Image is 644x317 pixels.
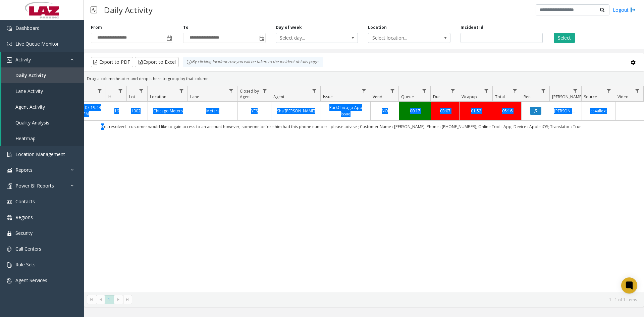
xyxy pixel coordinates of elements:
[7,231,12,236] img: 'icon'
[7,42,12,47] img: 'icon'
[15,56,31,63] span: Activity
[1,52,84,67] a: Activity
[95,86,104,95] a: Date Filter Menu
[273,94,284,100] span: Agent
[7,26,12,31] img: 'icon'
[571,86,580,95] a: Parker Filter Menu
[586,108,611,114] a: cc4allext
[108,94,111,100] span: H
[131,108,144,114] a: 100240
[7,152,12,157] img: 'icon'
[105,295,114,304] span: Page 1
[1,99,84,115] a: Agent Activity
[310,86,319,95] a: Agent Filter Menu
[258,33,265,43] span: Toggle popup
[7,278,12,283] img: 'icon'
[15,88,43,94] span: Lane Activity
[375,108,395,114] a: NO
[150,94,166,100] span: Location
[70,104,102,117] a: [DATE] 07:19:44 PM
[7,168,12,173] img: 'icon'
[461,24,483,31] label: Incident Id
[276,33,341,43] span: Select day...
[91,57,133,67] button: Export to PDF
[15,104,45,110] span: Agent Activity
[368,33,434,43] span: Select location...
[373,94,382,100] span: Vend
[165,33,173,43] span: Toggle popup
[242,108,267,114] a: YES
[7,199,12,205] img: 'icon'
[7,183,12,189] img: 'icon'
[584,94,597,100] span: Source
[7,57,12,63] img: 'icon'
[524,94,531,100] span: Rec.
[110,108,123,114] a: 19
[1,115,84,130] a: Quality Analysis
[135,57,179,67] button: Export to Excel
[7,262,12,268] img: 'icon'
[183,57,323,67] div: By clicking Incident row you will be taken to the incident details page.
[433,94,440,100] span: Dur
[462,94,477,100] span: Wrapup
[1,83,84,99] a: Lane Activity
[91,2,97,18] img: pageIcon
[464,108,489,114] a: 01:52
[137,86,146,95] a: Lot Filter Menu
[15,151,65,157] span: Location Management
[240,88,259,100] span: Closed by Agent
[403,108,427,114] a: 00:17
[497,108,517,114] div: 05:16
[552,94,583,100] span: [PERSON_NAME]
[15,135,36,142] span: Heatmap
[435,108,455,114] a: 03:07
[630,6,636,13] img: logout
[1,130,84,146] a: Heatmap
[401,94,414,100] span: Queue
[15,119,49,126] span: Quality Analysis
[511,86,520,95] a: Total Filter Menu
[15,230,33,236] span: Security
[260,86,269,95] a: Closed by Agent Filter Menu
[554,108,578,114] a: [PERSON_NAME]
[539,86,548,95] a: Rec. Filter Menu
[15,72,46,78] span: Daily Activity
[183,24,189,31] label: To
[15,182,54,189] span: Power BI Reports
[495,94,505,100] span: Total
[7,247,12,252] img: 'icon'
[15,167,33,173] span: Reports
[251,108,258,114] span: YES
[613,6,636,13] a: Logout
[177,86,186,95] a: Location Filter Menu
[15,277,47,283] span: Agent Services
[15,198,35,205] span: Contacts
[275,108,317,114] a: Sha'[PERSON_NAME]
[39,120,644,133] td: Not resolved - customer would like to gain access to an account however, someone before him had t...
[604,86,613,95] a: Source Filter Menu
[192,108,233,114] a: Meters
[129,94,135,100] span: Lot
[325,104,366,117] a: ParkChicago App Issue
[554,33,575,43] button: Select
[448,86,458,95] a: Dur Filter Menu
[186,59,192,65] img: infoIcon.svg
[420,86,429,95] a: Queue Filter Menu
[388,86,397,95] a: Vend Filter Menu
[482,86,491,95] a: Wrapup Filter Menu
[116,86,125,95] a: H Filter Menu
[368,24,387,31] label: Location
[15,246,41,252] span: Call Centers
[152,108,184,114] a: Chicago Meters
[276,24,302,31] label: Day of week
[382,108,388,114] span: NO
[227,86,236,95] a: Lane Filter Menu
[618,94,629,100] span: Video
[84,73,644,85] div: Drag a column header and drop it here to group by that column
[360,86,369,95] a: Issue Filter Menu
[7,215,12,220] img: 'icon'
[15,261,36,268] span: Rule Sets
[15,25,40,31] span: Dashboard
